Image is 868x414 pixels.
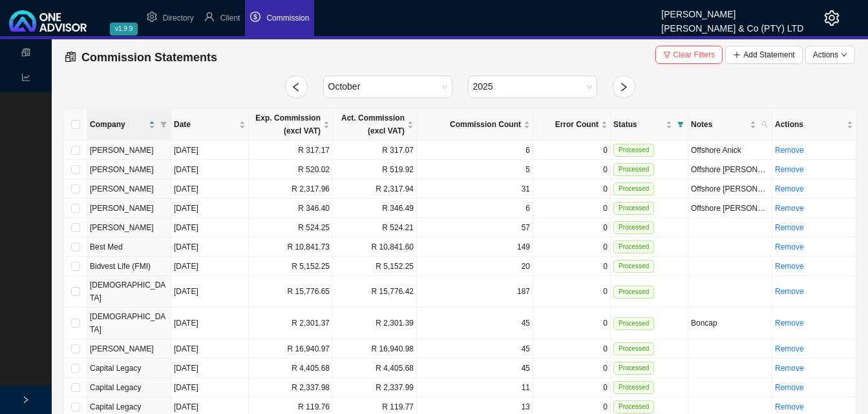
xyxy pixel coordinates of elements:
span: Actions [813,48,838,61]
th: Act. Commission (excl VAT) [333,109,417,141]
span: reconciliation [21,43,30,65]
td: R 4,405.68 [333,359,417,378]
td: [DATE] [171,218,249,237]
span: [PERSON_NAME] [90,165,154,174]
a: Remove [775,364,804,373]
td: 20 [417,257,533,276]
a: Remove [775,165,804,174]
span: Processed [613,241,654,253]
span: Clear Filters [673,48,715,61]
button: Actionsdown [805,46,855,64]
span: Error Count [536,118,598,131]
td: 0 [533,179,611,199]
td: 6 [417,141,533,160]
td: 0 [533,218,611,237]
a: Remove [775,223,804,232]
td: [DATE] [171,237,249,257]
td: R 5,152.25 [249,257,333,276]
th: Date [171,109,249,141]
span: Capital Legacy [90,383,141,392]
td: Boncap [688,308,772,339]
span: Processed [613,144,654,157]
td: 57 [417,218,533,237]
span: setting [147,12,157,22]
div: [PERSON_NAME] & Co (PTY) LTD [661,17,803,32]
span: Processed [613,362,654,375]
span: line-chart [21,68,30,90]
span: Processed [613,182,654,195]
td: R 317.17 [249,141,333,160]
span: Capital Legacy [90,364,141,373]
td: [DATE] [171,339,249,359]
span: [PERSON_NAME] [90,204,154,213]
th: Exp. Commission (excl VAT) [249,109,333,141]
span: Notes [691,118,747,131]
span: Best Med [90,242,123,251]
td: 5 [417,160,533,179]
a: Remove [775,287,804,296]
td: 0 [533,141,611,160]
span: left [291,82,301,92]
td: R 519.92 [333,160,417,179]
td: [DATE] [171,378,249,397]
td: [DATE] [171,308,249,339]
span: Date [174,118,237,131]
span: October [328,76,447,97]
a: Remove [775,242,804,251]
th: Commission Count [417,109,533,141]
span: user [204,12,215,22]
span: Directory [163,14,194,23]
span: right [22,396,30,404]
td: R 524.21 [333,218,417,237]
td: 45 [417,339,533,359]
td: [DATE] [171,160,249,179]
span: Processed [613,221,654,234]
td: 11 [417,378,533,397]
td: R 317.07 [333,141,417,160]
td: R 16,940.97 [249,339,333,359]
span: [PERSON_NAME] [90,184,154,193]
span: filter [160,121,167,128]
th: Error Count [533,109,611,141]
span: Processed [613,202,654,215]
td: Offshore Dave [688,179,772,199]
span: v1.9.9 [110,23,138,35]
td: 0 [533,160,611,179]
span: Processed [613,400,654,413]
button: Add Statement [725,46,802,64]
td: [DATE] [171,359,249,378]
button: Clear Filters [655,46,723,64]
span: search [761,121,768,128]
span: Processed [613,286,654,299]
td: [DATE] [171,141,249,160]
th: Notes [688,109,772,141]
td: R 15,776.42 [333,276,417,308]
span: [DEMOGRAPHIC_DATA] [90,312,165,334]
span: filter [158,115,169,133]
td: R 346.49 [333,199,417,218]
span: 2025 [473,76,592,97]
span: plus [733,51,741,59]
td: 0 [533,308,611,339]
span: Company [90,118,146,131]
td: R 2,301.39 [333,308,417,339]
span: filter [677,121,684,128]
td: 0 [533,276,611,308]
span: Commission Count [419,118,521,131]
span: Add Statement [743,48,794,61]
span: reconciliation [65,51,76,63]
span: [PERSON_NAME] [90,223,154,232]
th: Actions [772,109,856,141]
a: Remove [775,146,804,155]
a: Remove [775,402,804,411]
td: R 10,841.73 [249,237,333,257]
span: Processed [613,260,654,273]
td: Offshore Ashley [688,160,772,179]
span: Capital Legacy [90,402,141,411]
span: Commission Statements [81,51,217,64]
span: [PERSON_NAME] [90,146,154,155]
td: R 2,301.37 [249,308,333,339]
td: 0 [533,359,611,378]
td: 0 [533,339,611,359]
td: Offshore Clinton [688,199,772,218]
